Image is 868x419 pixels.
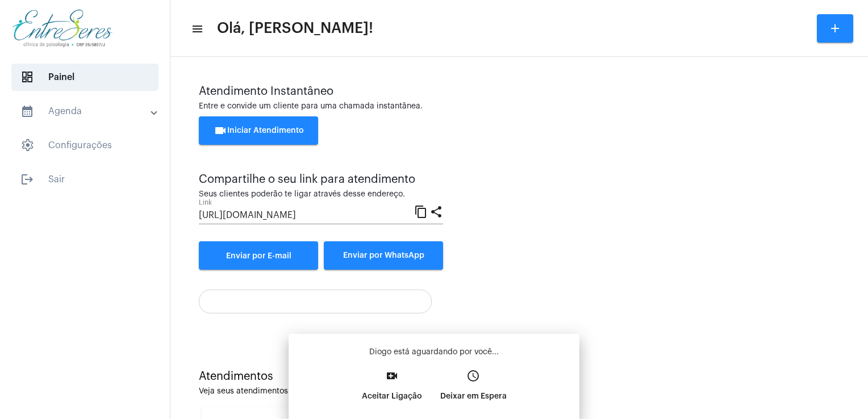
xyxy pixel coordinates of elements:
[429,204,443,218] mat-icon: share
[385,369,399,383] mat-icon: video_call
[20,104,34,118] mat-icon: sidenav icon
[217,19,373,37] span: Olá, [PERSON_NAME]!
[466,369,480,383] mat-icon: access_time
[20,70,34,84] span: sidenav icon
[362,386,422,407] p: Aceitar Ligação
[11,166,158,193] span: Sair
[199,102,840,111] div: Entre e convide um cliente para uma chamada instantânea.
[199,190,443,199] div: Seus clientes poderão te ligar através desse endereço.
[9,6,115,51] img: aa27006a-a7e4-c883-abf8-315c10fe6841.png
[828,22,842,35] mat-icon: add
[199,173,443,186] div: Compartilhe o seu link para atendimento
[298,346,570,358] p: Diogo está aguardando por você...
[199,85,840,98] div: Atendimento Instantâneo
[20,139,34,152] span: sidenav icon
[20,104,152,118] mat-panel-title: Agenda
[226,252,291,260] span: Enviar por E-mail
[353,366,431,414] button: Aceitar Ligação
[343,252,424,259] span: Enviar por WhatsApp
[11,64,158,91] span: Painel
[214,124,227,137] mat-icon: videocam
[20,173,34,186] mat-icon: sidenav icon
[199,387,840,396] div: Veja seus atendimentos em aberto.
[414,204,428,218] mat-icon: content_copy
[199,370,840,383] div: Atendimentos
[214,127,304,135] span: Iniciar Atendimento
[431,366,516,414] button: Deixar em Espera
[11,132,158,159] span: Configurações
[191,22,202,36] mat-icon: sidenav icon
[440,386,507,407] p: Deixar em Espera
